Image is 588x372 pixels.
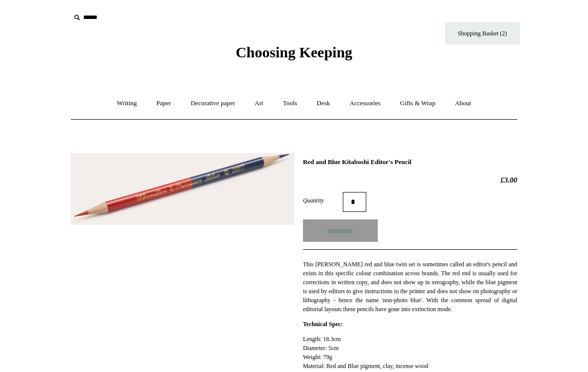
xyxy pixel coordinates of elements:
[236,52,352,59] a: Choosing Keeping
[182,90,244,117] a: Decorative paper
[274,90,306,117] a: Tools
[147,90,180,117] a: Paper
[236,44,352,60] span: Choosing Keeping
[303,260,517,314] p: This [PERSON_NAME] red and blue twin set is sometimes called an editor's pencil and exists in thi...
[341,90,390,117] a: Accessories
[446,90,480,117] a: About
[303,321,343,328] strong: Technical Spec:
[303,176,517,185] h2: £3.00
[71,153,294,225] img: Red and Blue Kitaboshi Editor's Pencil
[303,158,517,166] h1: Red and Blue Kitaboshi Editor's Pencil
[391,90,444,117] a: Gifts & Wrap
[308,90,339,117] a: Desk
[246,90,272,117] a: Art
[303,196,343,205] label: Quantity
[108,90,146,117] a: Writing
[445,22,520,44] a: Shopping Basket (2)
